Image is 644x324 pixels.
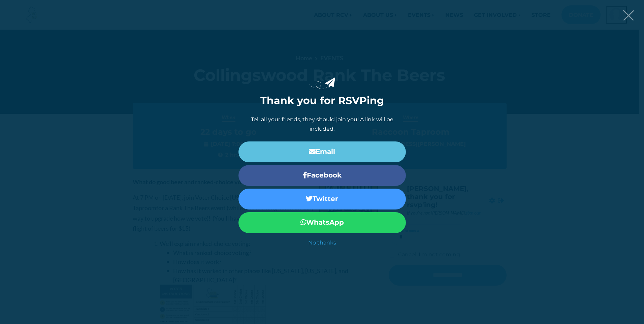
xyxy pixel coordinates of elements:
button: Close [623,10,634,21]
a: Facebook [238,165,406,186]
a: WhatsApp [238,212,406,233]
a: Twitter [238,189,406,209]
h1: Thank you for RSVPing [238,95,406,107]
a: No thanks [238,238,406,247]
a: Email [238,141,406,162]
p: Tell all your friends, they should join you! A link will be included. [238,115,406,133]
